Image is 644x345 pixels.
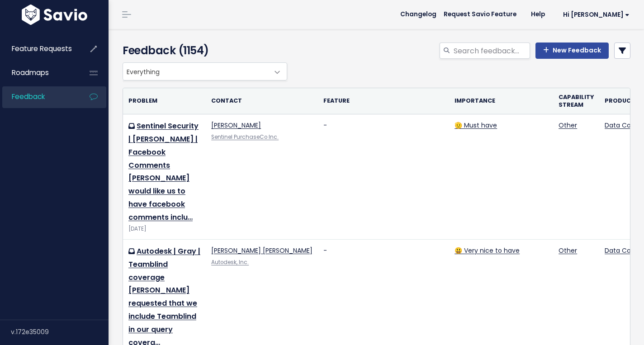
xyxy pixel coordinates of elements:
a: 😃 Very nice to have [455,246,520,255]
a: Sentinel PurchaseCo Inc. [211,133,279,141]
span: Roadmaps [12,68,49,77]
a: Autodesk, Inc. [211,259,249,266]
th: Feature [318,88,449,114]
input: Search feedback... [453,43,530,59]
span: Hi [PERSON_NAME] [563,11,630,18]
span: Feedback [12,92,45,101]
a: Help [524,8,552,21]
a: Other [559,121,577,130]
th: Problem [123,88,206,114]
a: Sentinel Security | [PERSON_NAME] | Facebook Comments [PERSON_NAME] would like us to have faceboo... [128,121,199,222]
div: [DATE] [128,224,200,234]
a: Feature Requests [2,38,75,59]
span: Everything [123,63,269,80]
span: Everything [123,62,287,80]
a: Other [559,246,577,255]
a: 🫡 Must have [455,121,497,130]
div: v.172e35009 [11,320,109,344]
span: Feature Requests [12,44,72,53]
a: New Feedback [535,43,609,59]
a: [PERSON_NAME] [PERSON_NAME] [211,246,313,255]
th: Capability stream [553,88,599,114]
h4: Feedback (1154) [123,43,283,59]
td: - [318,114,449,240]
span: Changelog [400,11,436,18]
th: Importance [449,88,553,114]
a: Hi [PERSON_NAME] [552,8,637,22]
a: Feedback [2,86,75,107]
img: logo-white.9d6f32f41409.svg [19,5,90,25]
a: Roadmaps [2,62,75,83]
a: Request Savio Feature [436,8,524,21]
th: Contact [206,88,318,114]
a: [PERSON_NAME] [211,121,261,130]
